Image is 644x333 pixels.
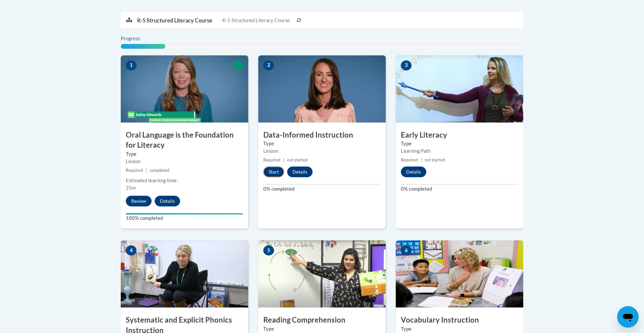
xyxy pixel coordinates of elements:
[126,158,243,165] div: Lesson
[258,130,386,140] h3: Data-Informed Instruction
[283,157,284,162] span: |
[121,240,248,307] img: Course Image
[263,166,284,177] button: Start
[396,240,523,307] img: Course Image
[401,147,518,155] div: Learning Path
[421,157,422,162] span: |
[401,60,412,70] span: 3
[258,315,386,325] h3: Reading Comprehension
[258,55,386,123] img: Course Image
[401,325,518,333] label: Type
[401,166,426,177] button: Details
[396,55,523,123] img: Course Image
[146,168,147,173] span: |
[121,130,248,151] h3: Oral Language is the Foundation for Literacy
[126,185,136,191] span: 25m
[126,60,137,70] span: 1
[401,140,518,147] label: Type
[126,177,243,184] div: Estimated learning time:
[617,306,639,328] iframe: Button to launch messaging window
[126,245,137,255] span: 4
[287,157,308,162] span: not started
[425,157,445,162] span: not started
[287,166,313,177] button: Details
[150,168,169,173] span: completed
[126,168,143,173] span: Required
[263,245,274,255] span: 5
[258,240,386,307] img: Course Image
[263,185,381,193] label: 0% completed
[121,55,248,123] img: Course Image
[401,245,412,255] span: 6
[396,315,523,325] h3: Vocabulary Instruction
[126,215,243,222] label: 100% completed
[263,157,280,162] span: Required
[137,17,212,24] p: K-5 Structured Literacy Course
[263,140,381,147] label: Type
[222,17,290,24] span: K-5 Structured Literacy Course
[126,150,243,158] label: Type
[263,147,381,155] div: Lesson
[126,196,152,206] button: Review
[263,325,381,333] label: Type
[396,130,523,140] h3: Early Literacy
[401,157,418,162] span: Required
[155,196,180,206] button: Details
[126,213,243,215] div: Your progress
[121,35,159,42] label: Progress:
[401,185,518,193] label: 0% completed
[263,60,274,70] span: 2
